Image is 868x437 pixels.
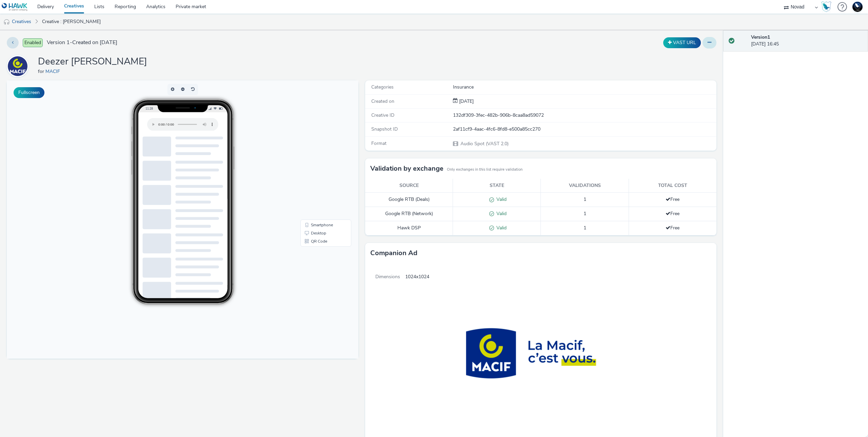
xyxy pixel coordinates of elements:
a: MACIF [7,63,31,69]
small: Only exchanges in this list require validation [447,167,522,172]
a: Hawk Academy [821,1,834,12]
span: Free [666,210,679,217]
span: Free [666,225,679,231]
span: Creative ID [371,112,394,118]
span: QR Code [304,159,320,163]
th: Validations [541,179,629,193]
span: Format [371,140,387,147]
li: Smartphone [295,140,343,149]
span: Valid [494,196,507,203]
span: Audio Spot (VAST 2.0) [460,140,509,147]
div: Duplicate the creative as a VAST URL [662,37,703,48]
span: 11:28 [138,26,146,30]
h3: Companion Ad [370,248,417,258]
div: Creation 03 October 2025, 16:45 [458,98,474,105]
li: QR Code [295,157,343,165]
li: Desktop [295,149,343,157]
div: 2af11cf9-4aac-4fc6-8fd8-e500a85cc270 [453,126,716,133]
span: Snapshot ID [371,126,398,132]
h3: Validation by exchange [370,164,443,174]
span: Enabled [23,38,43,47]
span: Valid [494,210,507,217]
span: Created on [371,98,394,104]
div: 132df309-3fec-482b-906b-8caa8ad59072 [453,112,716,119]
img: Support Hawk [852,2,863,12]
span: 1 [584,210,586,217]
span: Valid [494,225,507,231]
td: Google RTB (Network) [365,207,453,221]
span: Smartphone [304,142,326,147]
h1: Deezer [PERSON_NAME] [38,55,147,68]
img: Hawk Academy [821,1,831,12]
span: 1 [584,225,586,231]
td: Google RTB (Deals) [365,193,453,207]
th: Source [365,179,453,193]
td: Hawk DSP [365,221,453,235]
a: MACIF [45,68,63,75]
img: MACIF [8,56,27,76]
span: Free [666,196,679,203]
span: for [38,68,45,75]
th: Total cost [629,179,716,193]
div: Insurance [453,84,716,91]
span: Desktop [304,151,319,155]
span: Version 1 - Created on [DATE] [47,39,117,46]
img: audio [3,19,10,25]
strong: Version 1 [751,34,770,40]
button: VAST URL [663,37,701,48]
img: undefined Logo [2,3,28,11]
div: [DATE] 16:45 [751,34,863,48]
span: 1 [584,196,586,203]
button: Fullscreen [14,87,44,98]
span: Categories [371,84,394,90]
span: [DATE] [458,98,474,104]
a: Creative : [PERSON_NAME] [39,14,104,30]
th: State [453,179,541,193]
